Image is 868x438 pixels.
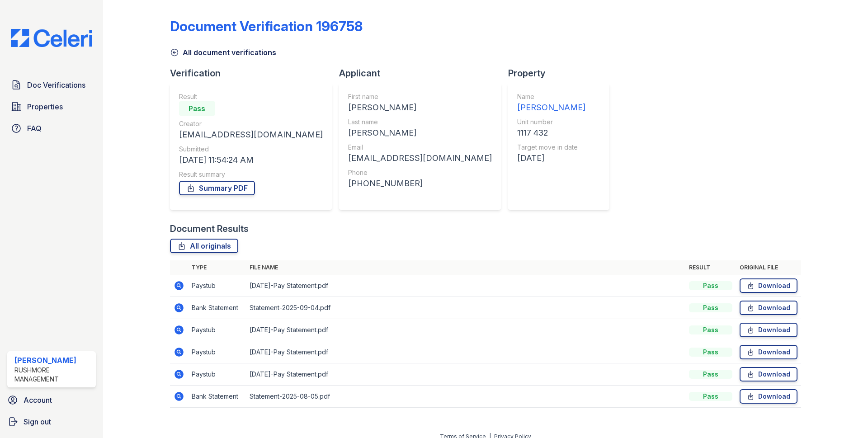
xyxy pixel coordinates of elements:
[246,275,685,297] td: [DATE]-Pay Statement.pdf
[179,145,323,154] div: Submitted
[7,98,96,116] a: Properties
[740,389,797,404] a: Download
[27,80,85,90] span: Doc Verifications
[689,392,732,401] div: Pass
[740,323,797,337] a: Download
[517,101,585,114] div: [PERSON_NAME]
[689,370,732,379] div: Pass
[246,297,685,319] td: Statement-2025-09-04.pdf
[348,118,492,127] div: Last name
[4,29,99,47] img: CE_Logo_Blue-a8612792a0a2168367f1c8372b55b34899dd931a85d93a1a3d3e32e68fde9ad4.png
[188,275,246,297] td: Paystub
[348,168,492,177] div: Phone
[179,154,323,166] div: [DATE] 11:54:24 AM
[188,319,246,341] td: Paystub
[689,348,732,357] div: Pass
[689,303,732,312] div: Pass
[740,345,797,359] a: Download
[179,128,323,141] div: [EMAIL_ADDRESS][DOMAIN_NAME]
[170,239,238,253] a: All originals
[170,222,249,235] div: Document Results
[179,92,323,101] div: Result
[246,363,685,386] td: [DATE]-Pay Statement.pdf
[740,301,797,315] a: Download
[179,119,323,128] div: Creator
[7,119,96,137] a: FAQ
[246,341,685,363] td: [DATE]-Pay Statement.pdf
[517,127,585,139] div: 1117 432
[517,118,585,127] div: Unit number
[170,47,276,58] a: All document verifications
[4,391,99,409] a: Account
[339,67,508,80] div: Applicant
[348,127,492,139] div: [PERSON_NAME]
[830,402,859,429] iframe: chat widget
[689,325,732,334] div: Pass
[348,152,492,165] div: [EMAIL_ADDRESS][DOMAIN_NAME]
[188,297,246,319] td: Bank Statement
[348,92,492,101] div: First name
[7,76,96,94] a: Doc Verifications
[246,260,685,275] th: File name
[14,355,92,366] div: [PERSON_NAME]
[348,143,492,152] div: Email
[188,341,246,363] td: Paystub
[188,386,246,408] td: Bank Statement
[188,260,246,275] th: Type
[170,18,363,34] div: Document Verification 196758
[740,367,797,381] a: Download
[348,177,492,190] div: [PHONE_NUMBER]
[246,386,685,408] td: Statement-2025-08-05.pdf
[348,101,492,114] div: [PERSON_NAME]
[736,260,801,275] th: Original file
[685,260,736,275] th: Result
[246,319,685,341] td: [DATE]-Pay Statement.pdf
[27,101,63,112] span: Properties
[24,416,51,427] span: Sign out
[4,413,99,431] a: Sign out
[689,281,732,290] div: Pass
[170,67,339,80] div: Verification
[517,152,585,165] div: [DATE]
[14,366,92,384] div: Rushmore Management
[179,181,255,195] a: Summary PDF
[740,278,797,293] a: Download
[27,123,42,134] span: FAQ
[508,67,617,80] div: Property
[517,92,585,101] div: Name
[517,143,585,152] div: Target move in date
[517,92,585,114] a: Name [PERSON_NAME]
[188,363,246,386] td: Paystub
[24,395,52,405] span: Account
[179,101,215,116] div: Pass
[179,170,323,179] div: Result summary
